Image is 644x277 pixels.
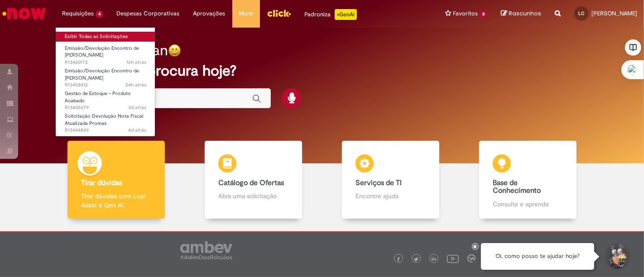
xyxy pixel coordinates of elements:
a: Rascunhos [501,10,541,18]
time: 28/08/2025 14:53:52 [125,81,146,88]
img: logo_footer_linkedin.png [432,257,436,262]
p: Encontre ajuda [356,191,425,201]
p: Abra uma solicitação [218,191,288,201]
span: R13458412 [65,81,146,89]
span: Rascunhos [509,9,541,18]
div: Oi, como posso te ajudar hoje? [481,243,594,270]
p: Tirar dúvidas com Lupi Assist e Gen Ai [81,191,151,210]
button: Iniciar Conversa de Suporte [603,243,630,270]
img: ServiceNow [1,5,48,23]
span: Despesas Corporativas [117,9,180,18]
span: More [239,9,253,18]
span: LC [579,10,585,16]
span: 3d atrás [128,104,146,111]
img: happy-face.png [168,44,181,57]
span: Favoritos [453,9,478,18]
span: Solicitação Devolução Nota Fiscal Atualizada Promax [65,113,143,127]
span: 24h atrás [125,81,146,88]
b: Serviços de TI [356,178,402,187]
b: Base de Conhecimento [493,178,541,196]
a: Exibir Todas as Solicitações [56,32,155,42]
a: Aberto R13444849 : Solicitação Devolução Nota Fiscal Atualizada Promax [56,111,155,131]
span: Emissão/Devolução Encontro de [PERSON_NAME] [65,45,139,59]
a: Catálogo de Ofertas Abra uma solicitação [185,141,322,219]
img: logo_footer_twitter.png [414,257,418,262]
a: Aberto R13452679 : Gestão de Estoque – Produto Acabado [56,89,155,108]
span: R13444849 [65,127,146,134]
span: 16h atrás [126,59,146,66]
span: 4d atrás [128,127,146,134]
div: Padroniza [305,9,357,20]
span: 4 [96,10,103,18]
span: Requisições [62,9,94,18]
time: 27/08/2025 14:10:29 [128,104,146,111]
b: Catálogo de Ofertas [218,178,284,187]
span: R13460172 [65,59,146,66]
img: logo_footer_facebook.png [396,257,401,262]
time: 25/08/2025 15:06:41 [128,127,146,134]
time: 28/08/2025 22:54:33 [126,59,146,66]
b: Tirar dúvidas [81,178,122,187]
span: [PERSON_NAME] [591,10,637,17]
a: Tirar dúvidas Tirar dúvidas com Lupi Assist e Gen Ai [48,141,185,219]
img: logo_footer_ambev_rotulo_gray.png [180,241,232,259]
h2: O que você procura hoje? [66,63,578,79]
p: +GenAi [335,9,357,20]
p: Consulte e aprenda [493,200,562,209]
a: Aberto R13458412 : Emissão/Devolução Encontro de Contas Fornecedor [56,66,155,86]
a: Aberto R13460172 : Emissão/Devolução Encontro de Contas Fornecedor [56,43,155,63]
span: Aprovações [193,9,226,18]
ul: Requisições [55,27,155,137]
span: R13452679 [65,104,146,111]
img: logo_footer_workplace.png [467,254,476,263]
span: 8 [480,10,487,18]
img: click_logo_yellow_360x200.png [267,6,291,20]
span: Emissão/Devolução Encontro de [PERSON_NAME] [65,67,139,81]
a: Serviços de TI Encontre ajuda [322,141,459,219]
a: Base de Conhecimento Consulte e aprenda [459,141,596,219]
img: logo_footer_youtube.png [447,253,459,264]
span: Gestão de Estoque – Produto Acabado [65,90,131,104]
